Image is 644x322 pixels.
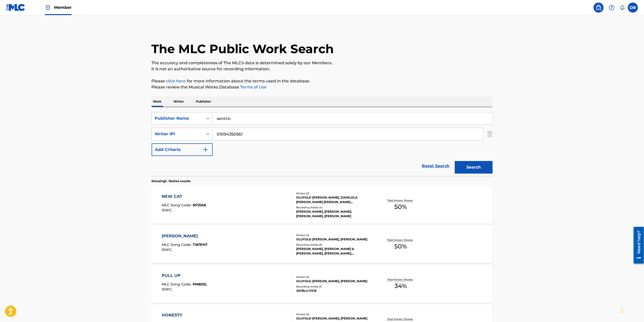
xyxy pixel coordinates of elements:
[152,112,493,176] form: Search Form
[387,278,414,281] p: Total Known Shares:
[596,5,602,11] img: search
[162,203,193,207] span: MLC Song Code :
[296,312,372,316] div: Writers ( 2 )
[193,203,206,207] span: N731AK
[609,5,615,11] img: help
[387,317,414,321] p: Total Known Shares:
[607,3,617,13] div: Help
[166,79,186,83] a: click here
[296,288,372,293] div: JAYBLU OVIE
[162,194,206,200] div: NEW CAT
[152,60,493,66] p: The accuracy and completeness of The MLC's data is determined solely by our Members.
[155,115,200,121] div: Publisher Name
[155,131,200,137] div: Writer IPI
[152,66,493,72] p: It is not an authoritative source for recording information.
[45,5,51,11] img: Top Rightsholder
[594,3,604,13] a: Public Search
[630,225,644,266] iframe: Resource Center
[152,84,493,90] p: Please review the Musical Works Database
[152,143,213,156] button: Add Criteria
[162,208,174,212] span: ISWC :
[152,41,334,56] h1: The MLC Public Work Search
[195,96,213,107] p: Publisher
[296,243,372,247] div: Recording Artists ( 3 )
[394,202,407,211] span: 50 %
[162,247,174,252] span: ISWC :
[152,96,163,107] p: Work
[193,282,207,286] span: PM82SL
[394,242,407,251] span: 50 %
[296,285,372,288] div: Recording Artists ( 1 )
[395,281,407,291] span: 34 %
[296,279,372,283] div: OLUYOLE-[PERSON_NAME], [PERSON_NAME]
[296,247,372,256] div: [PERSON_NAME], [PERSON_NAME] & [PERSON_NAME], [PERSON_NAME],[GEOGRAPHIC_DATA]
[620,303,623,318] div: Drag
[296,195,372,204] div: OLUYOLE-[PERSON_NAME], DAMILOLA [PERSON_NAME] [PERSON_NAME] [PERSON_NAME]
[193,242,208,247] span: TW1FHT
[387,199,414,202] p: Total Known Shares:
[54,5,72,10] span: Member
[162,242,193,247] span: MLC Song Code :
[296,316,372,321] div: OLUYOLE-[PERSON_NAME], [PERSON_NAME]
[239,85,267,89] a: Terms of Use
[162,233,208,239] div: [PERSON_NAME]
[152,78,493,84] p: Please for more information about the terms used in the database.
[620,5,625,10] div: Notifications
[152,265,493,303] a: PULL UPMLC Song Code:PM82SLISWC:Writers (2)OLUYOLE-[PERSON_NAME], [PERSON_NAME]Recording Artists ...
[619,298,644,322] iframe: Chat Widget
[455,161,493,174] button: Search
[172,96,186,107] p: Writer
[487,128,493,140] img: Delete Criterion
[419,160,452,172] a: Reset Search
[296,237,372,242] div: OLUYOLE-[PERSON_NAME], [PERSON_NAME]
[628,3,638,13] div: User Menu
[296,209,372,218] div: [PERSON_NAME], [PERSON_NAME], [PERSON_NAME], [PERSON_NAME]
[296,233,372,237] div: Writers ( 2 )
[152,179,191,183] p: Showing 1 - 10 of 44 results
[162,282,193,286] span: MLC Song Code :
[162,273,207,279] div: PULL UP
[296,275,372,279] div: Writers ( 2 )
[6,4,25,11] img: MLC Logo
[296,191,372,195] div: Writers ( 2 )
[296,206,372,209] div: Recording Artists ( 4 )
[387,238,414,242] p: Total Known Shares:
[152,186,493,224] a: NEW CATMLC Song Code:N731AKISWC:Writers (2)OLUYOLE-[PERSON_NAME], DAMILOLA [PERSON_NAME] [PERSON_...
[203,147,209,153] img: 9d2ae6d4665cec9f34b9.svg
[162,312,207,318] div: HONESTY
[152,226,493,263] a: [PERSON_NAME]MLC Song Code:TW1FHTISWC:Writers (2)OLUYOLE-[PERSON_NAME], [PERSON_NAME]Recording Ar...
[162,287,174,292] span: ISWC :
